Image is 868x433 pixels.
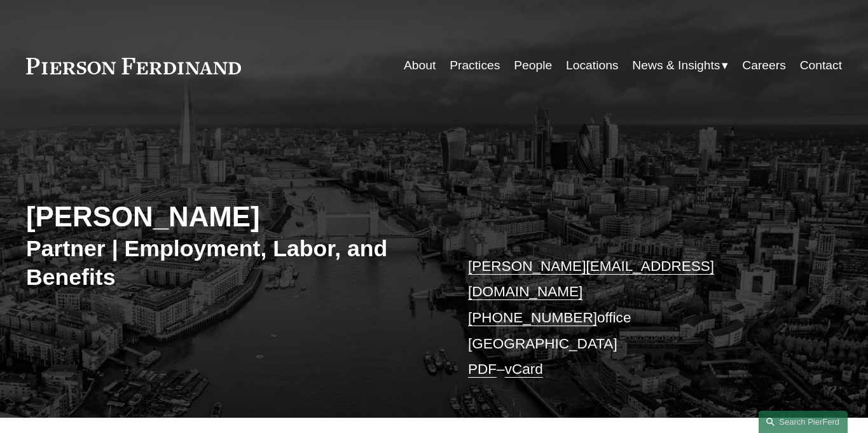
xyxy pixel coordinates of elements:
a: Careers [742,53,786,78]
p: office [GEOGRAPHIC_DATA] – [468,254,808,383]
a: About [404,53,436,78]
a: folder dropdown [632,53,728,78]
a: PDF [468,361,497,377]
h3: Partner | Employment, Labor, and Benefits [26,235,434,291]
a: [PHONE_NUMBER] [468,310,597,326]
a: [PERSON_NAME][EMAIL_ADDRESS][DOMAIN_NAME] [468,258,714,300]
a: Practices [450,53,500,78]
a: Search this site [759,411,848,433]
a: vCard [505,361,543,377]
a: People [514,53,552,78]
h2: [PERSON_NAME] [26,200,434,233]
a: Locations [566,53,618,78]
a: Contact [800,53,842,78]
span: News & Insights [632,55,720,77]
